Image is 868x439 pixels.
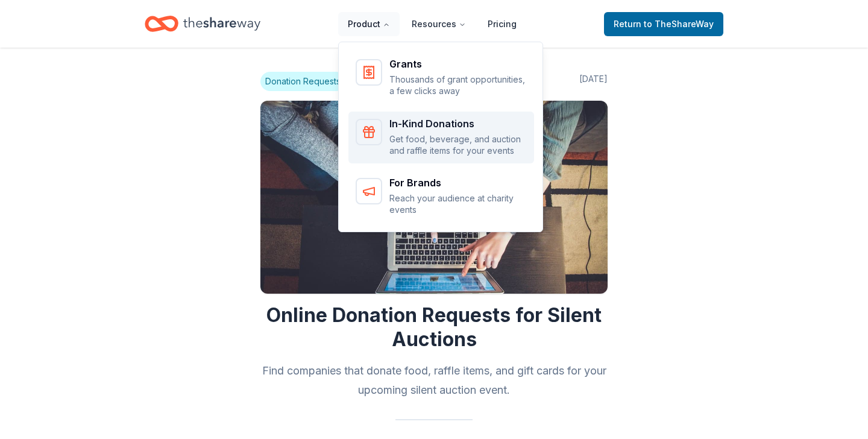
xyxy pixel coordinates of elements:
a: Pricing [478,12,526,36]
img: Image for Online Donation Requests for Silent Auctions [260,101,608,294]
h2: Find companies that donate food, raffle items, and gift cards for your upcoming silent auction ev... [260,361,608,400]
div: Product [339,42,544,233]
span: to TheShareWay [644,19,714,29]
a: In-Kind DonationsGet food, beverage, and auction and raffle items for your events [348,112,534,164]
p: Thousands of grant opportunities, a few clicks away [389,74,527,97]
div: In-Kind Donations [389,119,527,128]
nav: Main [338,10,526,38]
div: Grants [389,59,527,69]
div: For Brands [389,178,527,188]
a: Home [145,10,260,38]
span: Return [614,17,714,31]
button: Resources [402,12,476,36]
span: Donation Requests [260,72,345,91]
a: Returnto TheShareWay [604,12,723,36]
span: [DATE] [579,72,608,91]
a: For BrandsReach your audience at charity events [348,171,534,223]
p: Get food, beverage, and auction and raffle items for your events [389,133,527,157]
a: GrantsThousands of grant opportunities, a few clicks away [348,52,534,104]
button: Product [338,12,400,36]
h1: Online Donation Requests for Silent Auctions [260,303,608,352]
p: Reach your audience at charity events [389,192,527,216]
